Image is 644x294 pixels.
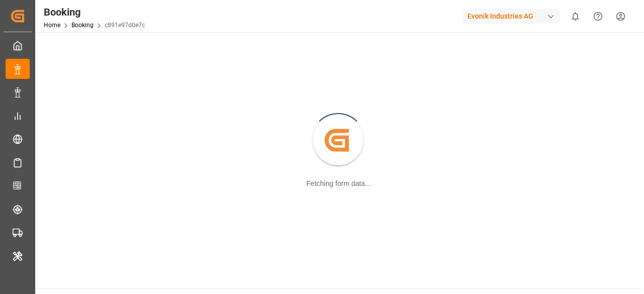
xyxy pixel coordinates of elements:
button: Help Center [587,5,609,28]
a: Home [44,22,60,29]
a: Booking [71,22,94,29]
div: Evonik Industries AG [463,9,560,24]
div: Fetching form data... [306,178,371,189]
button: show 0 new notifications [564,5,587,28]
button: Evonik Industries AG [463,7,564,26]
div: Booking [44,5,145,20]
